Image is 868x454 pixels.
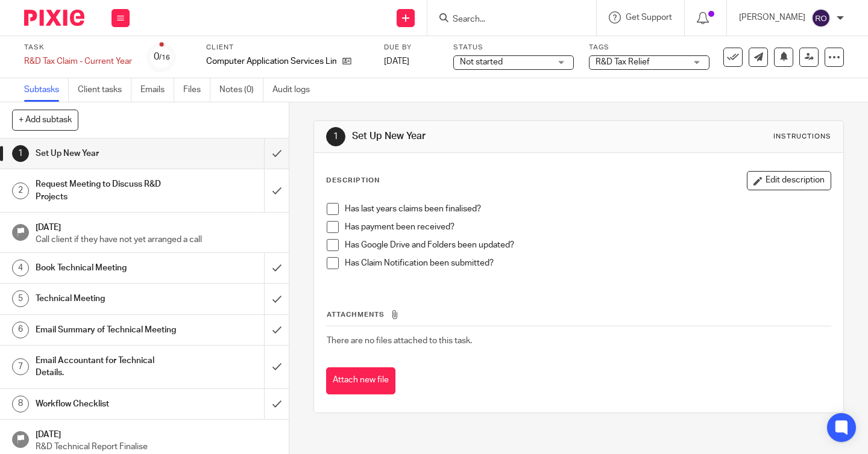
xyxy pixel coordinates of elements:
[12,145,29,162] div: 1
[159,54,170,61] small: /16
[140,78,174,102] a: Emails
[12,260,29,276] div: 4
[24,10,84,26] img: Pixie
[206,55,336,67] p: Computer Application Services Limited
[451,14,560,25] input: Search
[36,290,180,308] h1: Technical Meeting
[589,43,709,52] label: Tags
[453,43,574,52] label: Status
[352,130,605,143] h1: Set Up New Year
[326,367,395,394] button: Attach new file
[24,43,132,52] label: Task
[773,132,831,141] div: Instructions
[36,441,277,453] p: R&D Technical Report Finalise
[36,321,180,339] h1: Email Summary of Technical Meeting
[460,58,503,66] span: Not started
[272,78,319,102] a: Audit logs
[384,43,438,52] label: Due by
[24,78,69,102] a: Subtasks
[345,221,831,233] p: Has payment been received?
[219,78,263,102] a: Notes (0)
[12,110,78,130] button: + Add subtask
[626,13,672,22] span: Get Support
[596,58,650,66] span: R&D Tax Relief
[12,290,29,307] div: 5
[345,203,831,215] p: Has last years claims been finalised?
[345,257,831,269] p: Has Claim Notification been submitted?
[36,395,180,413] h1: Workflow Checklist
[36,234,277,246] p: Call client if they have not yet arranged a call
[36,259,180,277] h1: Book Technical Meeting
[78,78,131,102] a: Client tasks
[36,352,180,382] h1: Email Accountant for Technical Details.
[12,322,29,338] div: 6
[36,175,180,206] h1: Request Meeting to Discuss R&D Projects
[12,396,29,412] div: 8
[12,182,29,199] div: 2
[326,176,380,185] p: Description
[36,426,277,441] h1: [DATE]
[327,311,385,318] span: Attachments
[739,11,805,23] p: [PERSON_NAME]
[811,8,831,28] img: svg%3E
[24,55,132,67] div: R&amp;D Tax Claim - Current Year
[154,50,170,64] div: 0
[24,55,132,67] div: R&D Tax Claim - Current Year
[36,219,277,234] h1: [DATE]
[36,145,180,163] h1: Set Up New Year
[327,337,472,345] span: There are no files attached to this task.
[12,358,29,375] div: 7
[183,78,210,102] a: Files
[345,239,831,251] p: Has Google Drive and Folders been updated?
[326,127,345,146] div: 1
[384,57,409,66] span: [DATE]
[747,171,831,190] button: Edit description
[206,43,369,52] label: Client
